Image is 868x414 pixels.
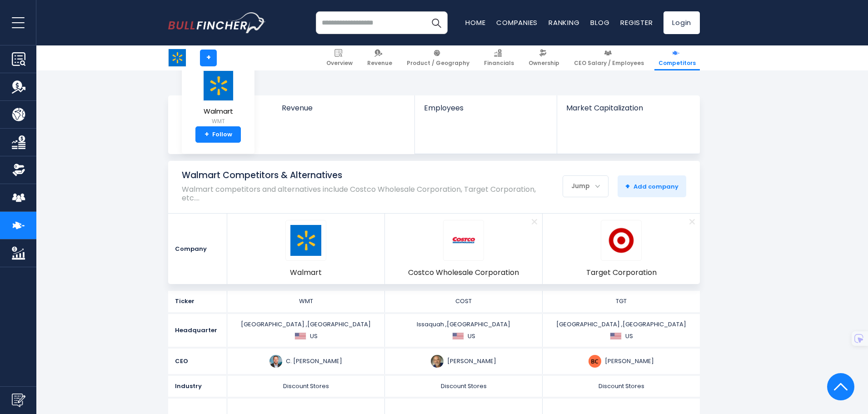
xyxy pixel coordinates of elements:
span: Employees [424,104,547,112]
div: Issaquah ,[GEOGRAPHIC_DATA] [388,320,539,340]
a: Go to homepage [168,12,266,33]
div: Ticker [168,291,227,312]
div: [GEOGRAPHIC_DATA] ,[GEOGRAPHIC_DATA] [230,320,382,340]
a: Financials [480,45,518,70]
a: Walmart WMT [202,70,234,127]
a: Ranking [549,18,579,27]
span: CEO Salary / Employees [574,60,644,67]
a: Employees [415,95,556,128]
a: Remove [684,214,700,229]
a: Revenue [273,95,415,128]
a: Ownership [524,45,564,70]
a: WMT logo Walmart [285,220,326,278]
small: WMT [202,117,234,125]
span: Product / Geography [407,60,469,67]
span: US [625,332,633,340]
div: Industry [168,376,227,397]
span: Overview [326,60,353,67]
a: CEO Salary / Employees [570,45,648,70]
span: Competitors [658,60,696,67]
img: WMT logo [169,49,186,66]
a: COST logo Costco Wholesale Corporation [408,220,519,278]
div: TGT [545,297,697,305]
p: Walmart competitors and alternatives include Costco Wholesale Corporation, Target Corporation, etc.… [182,185,546,202]
span: Market Capitalization [566,104,690,112]
span: Revenue [367,60,392,67]
img: TGT logo [606,225,637,256]
a: TGT logo Target Corporation [586,220,657,278]
a: Companies [496,18,538,27]
button: Search [425,11,448,34]
img: bullfincher logo [168,12,266,33]
a: Register [620,18,653,27]
span: Discount Stores [599,382,644,390]
div: Headquarter [168,314,227,347]
a: +Follow [195,126,241,143]
span: Walmart [202,108,234,115]
img: COST logo [448,225,479,256]
div: WMT [230,297,382,305]
span: Add company [625,182,678,190]
span: US [468,332,475,340]
a: Remove [526,214,542,229]
div: [PERSON_NAME] [388,355,539,368]
span: US [310,332,318,340]
a: Product / Geography [403,45,474,70]
img: ron-m-vachris.jpg [431,355,444,368]
strong: + [625,181,630,191]
a: Blog [590,18,609,27]
span: Revenue [282,104,406,112]
div: [GEOGRAPHIC_DATA] ,[GEOGRAPHIC_DATA] [545,320,697,340]
span: Target Corporation [586,268,657,278]
div: [PERSON_NAME] [545,355,697,368]
div: C. [PERSON_NAME] [230,355,382,368]
img: doug-mcmillon.jpg [269,355,282,368]
span: Discount Stores [441,382,487,390]
div: CEO [168,349,227,374]
div: Company [168,214,227,284]
a: Revenue [363,45,396,70]
div: Jump [563,176,608,195]
a: Login [663,11,700,34]
img: WMT logo [290,225,321,256]
a: Home [465,18,485,27]
span: Costco Wholesale Corporation [408,268,519,278]
a: + [200,50,217,66]
span: Walmart [290,268,322,278]
span: Ownership [529,60,559,67]
a: Competitors [654,45,700,70]
a: Overview [322,45,357,70]
div: COST [388,297,539,305]
button: +Add company [618,175,686,197]
span: Financials [484,60,514,67]
h1: Walmart Competitors & Alternatives [182,170,546,181]
img: Ownership [12,163,25,177]
span: Discount Stores [283,382,329,390]
img: WMT logo [202,70,234,101]
strong: + [205,130,209,139]
a: Market Capitalization [557,95,699,128]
